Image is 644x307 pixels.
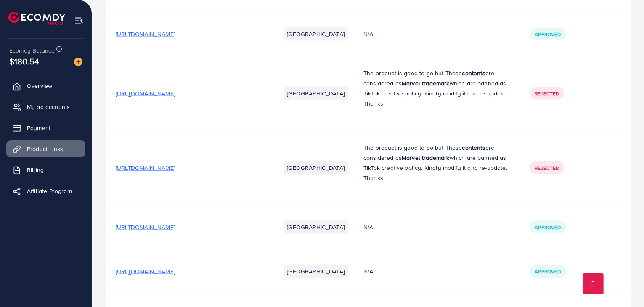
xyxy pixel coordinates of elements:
li: [GEOGRAPHIC_DATA] [284,27,348,41]
span: N/A [363,30,373,38]
a: Billing [6,161,85,178]
li: [GEOGRAPHIC_DATA] [284,161,348,175]
li: [GEOGRAPHIC_DATA] [284,220,348,234]
span: [URL][DOMAIN_NAME] [116,89,175,98]
strong: Marvel trademark [402,79,450,87]
li: [GEOGRAPHIC_DATA] [284,265,348,278]
img: menu [74,16,84,26]
span: N/A [363,267,373,275]
span: Payment [27,124,50,132]
a: Product Links [6,140,85,157]
strong: Marvel trademark [402,153,450,162]
img: logo [8,12,65,25]
span: Affiliate Program [27,187,72,195]
a: Affiliate Program [6,183,85,199]
span: [URL][DOMAIN_NAME] [116,267,175,275]
span: $180.54 [9,55,39,67]
span: Approved [535,224,561,231]
strong: contents [462,69,485,77]
p: The product is good to go but Those are considered as which are banned as TikTok creative policy.... [363,68,509,109]
span: Overview [27,82,52,90]
span: [URL][DOMAIN_NAME] [116,164,175,172]
span: My ad accounts [27,103,70,111]
strong: contents [462,143,485,152]
span: [URL][DOMAIN_NAME] [116,223,175,231]
span: Ecomdy Balance [9,46,55,55]
a: My ad accounts [6,98,85,115]
span: [URL][DOMAIN_NAME] [116,30,175,38]
span: Rejected [535,90,559,97]
span: Approved [535,31,561,38]
span: N/A [363,223,373,231]
li: [GEOGRAPHIC_DATA] [284,87,348,100]
iframe: Chat [608,269,638,301]
p: The product is good to go but Those are considered as which are banned as TikTok creative policy.... [363,143,509,183]
span: Approved [535,268,561,275]
a: Payment [6,119,85,136]
span: Billing [27,166,44,174]
img: image [74,58,82,66]
a: Overview [6,77,85,94]
span: Product Links [27,145,63,153]
span: Rejected [535,164,559,172]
